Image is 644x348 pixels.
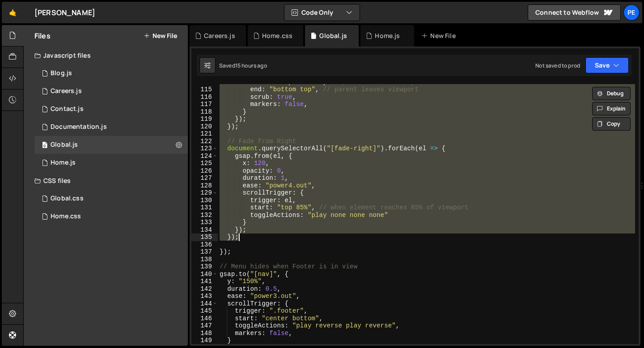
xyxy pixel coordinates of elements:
[34,82,188,100] div: 17084/47187.js
[623,4,640,21] a: Pe
[191,138,218,145] div: 122
[191,197,218,204] div: 130
[34,118,188,136] div: 17084/47227.js
[191,204,218,212] div: 131
[191,123,218,131] div: 120
[191,108,218,116] div: 118
[191,189,218,197] div: 129
[34,190,188,208] div: 17084/47050.css
[191,263,218,271] div: 139
[51,195,84,203] div: Global.css
[191,233,218,241] div: 135
[51,123,107,131] div: Documentation.js
[191,93,218,101] div: 116
[34,31,51,41] h2: Files
[585,57,629,73] button: Save
[51,105,84,113] div: Contact.js
[284,4,360,21] button: Code Only
[421,31,459,40] div: New File
[191,182,218,190] div: 128
[51,141,78,149] div: Global.js
[262,31,292,40] div: Home.css
[51,69,72,77] div: Blog.js
[34,64,188,82] div: 17084/47211.js
[34,136,188,154] div: 17084/47048.js
[191,248,218,256] div: 137
[191,226,218,234] div: 134
[375,31,400,40] div: Home.js
[34,208,188,225] div: 17084/47049.css
[191,278,218,285] div: 141
[191,145,218,153] div: 123
[24,172,188,190] div: CSS files
[592,117,631,131] button: Copy
[528,4,621,21] a: Connect to Webflow
[219,62,267,69] div: Saved
[191,167,218,175] div: 126
[592,87,631,100] button: Debug
[2,2,24,23] a: 🤙
[51,87,82,95] div: Careers.js
[191,160,218,167] div: 125
[191,285,218,293] div: 142
[24,47,188,64] div: Javascript files
[204,31,235,40] div: Careers.js
[191,256,218,263] div: 138
[34,154,188,172] div: 17084/47047.js
[191,130,218,138] div: 121
[144,32,177,39] button: New File
[191,212,218,219] div: 132
[191,307,218,315] div: 145
[319,31,347,40] div: Global.js
[42,142,47,149] span: 0
[592,102,631,115] button: Explain
[191,330,218,337] div: 148
[191,293,218,300] div: 143
[191,86,218,93] div: 115
[51,212,81,221] div: Home.css
[34,100,188,118] div: 17084/47191.js
[191,174,218,182] div: 127
[191,271,218,278] div: 140
[191,241,218,249] div: 136
[51,159,76,167] div: Home.js
[191,300,218,308] div: 144
[191,315,218,323] div: 146
[191,101,218,108] div: 117
[191,219,218,226] div: 133
[235,62,267,69] div: 15 hours ago
[535,62,580,69] div: Not saved to prod
[191,322,218,330] div: 147
[191,337,218,344] div: 149
[191,153,218,160] div: 124
[191,115,218,123] div: 119
[34,7,95,18] div: [PERSON_NAME]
